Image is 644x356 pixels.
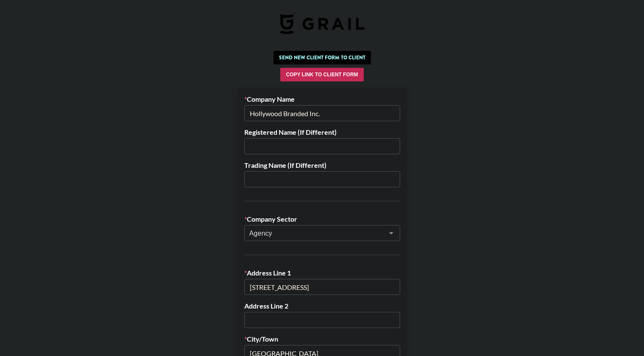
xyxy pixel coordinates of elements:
[274,51,371,64] button: Send New Client Form to Client
[385,227,397,239] button: Open
[244,302,400,310] label: Address Line 2
[280,14,365,34] img: Grail Talent Logo
[244,128,400,136] label: Registered Name (If Different)
[244,161,400,170] label: Trading Name (If Different)
[280,68,363,81] button: Copy Link to Client Form
[244,269,400,277] label: Address Line 1
[244,95,400,103] label: Company Name
[244,215,400,223] label: Company Sector
[244,335,400,343] label: City/Town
